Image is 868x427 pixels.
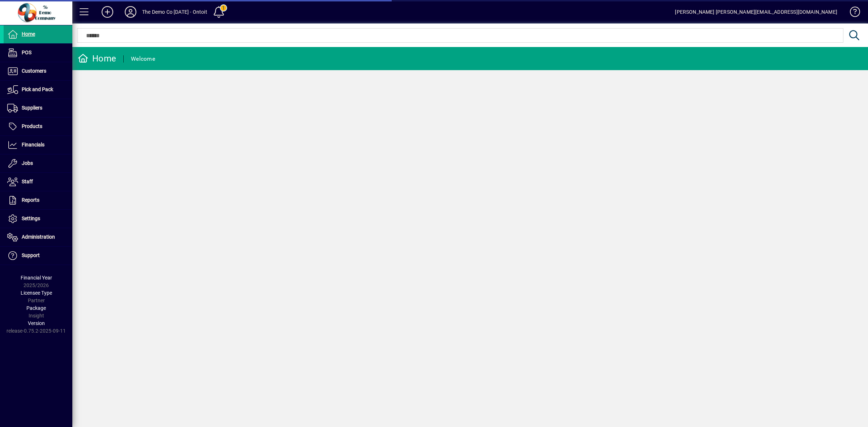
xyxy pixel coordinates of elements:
[21,290,52,296] span: Licensee Type
[22,105,42,111] span: Suppliers
[131,53,155,65] div: Welcome
[22,86,53,92] span: Pick and Pack
[28,320,45,326] span: Version
[4,247,72,265] a: Support
[22,234,55,240] span: Administration
[22,215,40,221] span: Settings
[22,160,33,166] span: Jobs
[78,53,116,64] div: Home
[22,252,40,258] span: Support
[22,68,46,74] span: Customers
[21,275,52,281] span: Financial Year
[4,99,72,117] a: Suppliers
[4,228,72,246] a: Administration
[22,31,35,37] span: Home
[4,154,72,172] a: Jobs
[26,305,46,311] span: Package
[4,210,72,228] a: Settings
[96,5,119,18] button: Add
[22,50,31,55] span: POS
[4,62,72,80] a: Customers
[22,123,42,129] span: Products
[675,6,837,18] div: [PERSON_NAME] [PERSON_NAME][EMAIL_ADDRESS][DOMAIN_NAME]
[4,44,72,62] a: POS
[4,173,72,191] a: Staff
[142,6,207,18] div: The Demo Co [DATE] - Ontoit
[22,142,44,148] span: Financials
[4,136,72,154] a: Financials
[4,81,72,99] a: Pick and Pack
[844,1,859,25] a: Knowledge Base
[119,5,142,18] button: Profile
[4,118,72,136] a: Products
[22,197,39,203] span: Reports
[22,179,33,184] span: Staff
[4,191,72,209] a: Reports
